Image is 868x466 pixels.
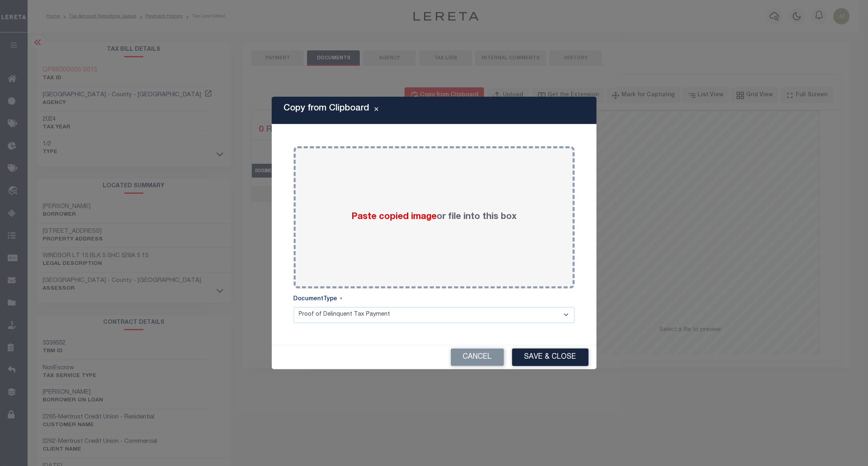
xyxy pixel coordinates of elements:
[284,103,370,114] h5: Copy from Clipboard
[351,212,437,221] span: Paste copied image
[451,349,504,366] button: Cancel
[351,210,517,224] label: or file into this box
[294,295,342,304] label: DocumentType
[370,106,384,115] button: Close
[512,349,589,366] button: Save & Close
